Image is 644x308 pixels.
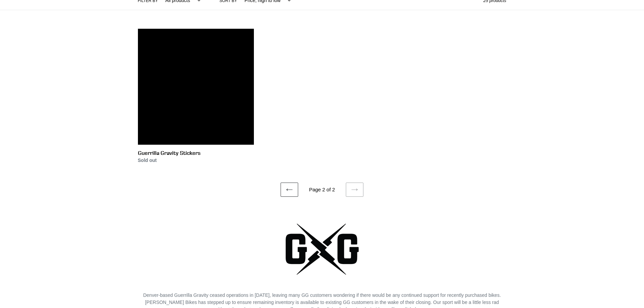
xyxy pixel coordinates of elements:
[300,186,344,194] li: Page 2 of 2
[143,292,501,298] span: Denver-based Guerrilla Gravity ceased operations in [DATE], leaving many GG customers wondering i...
